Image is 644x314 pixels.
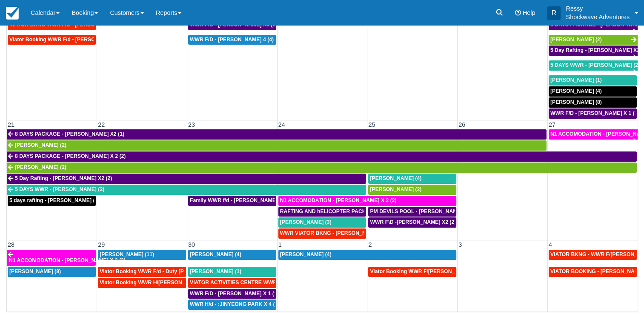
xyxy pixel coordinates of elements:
[15,131,124,137] span: 8 DAYS PACKAGE - [PERSON_NAME] X2 (1)
[9,37,136,43] span: Viator Booking WWR F/d - [PERSON_NAME] X 1 (1)
[15,164,66,170] span: [PERSON_NAME] (2)
[367,121,376,128] span: 25
[370,186,421,192] span: [PERSON_NAME] (2)
[190,268,241,274] span: [PERSON_NAME] (1)
[188,35,276,45] a: WWR F/D - [PERSON_NAME] 4 (4)
[550,88,602,94] span: [PERSON_NAME] (4)
[550,77,602,83] span: [PERSON_NAME] (1)
[549,86,637,97] a: [PERSON_NAME] (4)
[190,301,279,307] span: WWR H/d - :JINYEONG PARK X 4 (4)
[278,207,366,217] a: RAFTING AND hELICOPTER PACKAGE - [PERSON_NAME] X1 (1)
[188,196,276,206] a: Family WWR f/d - [PERSON_NAME] X 4 (4)
[370,219,456,225] span: WWR F\D -[PERSON_NAME] X2 (2)
[9,268,61,274] span: [PERSON_NAME] (8)
[190,37,274,43] span: WWR F/D - [PERSON_NAME] 4 (4)
[8,196,96,206] a: 5 days rafting - [PERSON_NAME] (1)
[458,241,463,248] span: 3
[280,219,332,225] span: [PERSON_NAME] (3)
[9,197,99,203] span: 5 days rafting - [PERSON_NAME] (1)
[370,268,489,274] span: Viator Booking WWR F/[PERSON_NAME] X 2 (2)
[549,129,638,140] a: N1 ACCOMODATION - [PERSON_NAME] X 2 (2)
[548,241,553,248] span: 4
[9,257,126,263] span: N1 ACCOMODATION - [PERSON_NAME] X 2 (2)
[550,62,640,68] span: 5 DAYS WWR - [PERSON_NAME] (2)
[100,251,154,257] span: [PERSON_NAME] (11)
[368,217,456,228] a: WWR F\D -[PERSON_NAME] X2 (2)
[7,163,637,173] a: [PERSON_NAME] (2)
[548,121,556,128] span: 27
[278,217,366,228] a: [PERSON_NAME] (3)
[550,37,602,43] span: [PERSON_NAME] (2)
[368,174,456,184] a: [PERSON_NAME] (4)
[566,4,630,13] p: Ressy
[98,250,186,260] a: [PERSON_NAME] (11)
[190,251,241,257] span: [PERSON_NAME] (4)
[458,121,466,128] span: 26
[7,140,547,151] a: [PERSON_NAME] (2)
[280,208,441,214] span: RAFTING AND hELICOPTER PACKAGE - [PERSON_NAME] X1 (1)
[278,241,283,248] span: 1
[523,9,535,16] span: Help
[368,185,456,195] a: [PERSON_NAME] (2)
[549,97,637,108] a: [PERSON_NAME] (8)
[6,7,19,20] img: checkfront-main-nav-mini-logo.png
[98,267,186,277] a: Viator Booking WWR F/d - Duty [PERSON_NAME] 2 (2)
[278,121,286,128] span: 24
[15,186,104,192] span: 5 DAYS WWR - [PERSON_NAME] (2)
[190,197,295,203] span: Family WWR f/d - [PERSON_NAME] X 4 (4)
[7,241,15,248] span: 28
[547,6,561,20] div: R
[7,151,637,162] a: 8 DAYS PACKAGE - [PERSON_NAME] X 2 (2)
[100,268,235,274] span: Viator Booking WWR F/d - Duty [PERSON_NAME] 2 (2)
[15,142,66,148] span: [PERSON_NAME] (2)
[278,196,456,206] a: N1 ACCOMODATION - [PERSON_NAME] X 2 (2)
[7,121,15,128] span: 21
[549,267,637,277] a: VIATOR BOOKING - [PERSON_NAME] 2 (2)
[549,46,638,56] a: 5 Day Rafting - [PERSON_NAME] X2 (2)
[368,267,456,277] a: Viator Booking WWR F/[PERSON_NAME] X 2 (2)
[188,278,276,288] a: VIATOR ACTIVITIES CENTRE WWR - [PERSON_NAME] X 1 (1)
[15,175,112,181] span: 5 Day Rafting - [PERSON_NAME] X2 (2)
[549,250,637,260] a: VIATOR BKNG - WWR F/[PERSON_NAME] 3 (3)
[7,185,366,195] a: 5 DAYS WWR - [PERSON_NAME] (2)
[566,13,630,21] p: Shockwave Adventures
[188,300,276,310] a: WWR H/d - :JINYEONG PARK X 4 (4)
[98,278,186,288] a: Viator Booking WWR H/[PERSON_NAME] x2 (3)
[278,250,456,260] a: [PERSON_NAME] (4)
[97,121,106,128] span: 22
[15,153,126,159] span: 8 DAYS PACKAGE - [PERSON_NAME] X 2 (2)
[8,267,96,277] a: [PERSON_NAME] (8)
[7,129,547,140] a: 8 DAYS PACKAGE - [PERSON_NAME] X2 (1)
[549,75,637,86] a: [PERSON_NAME] (1)
[550,110,639,116] span: WWR F/D - [PERSON_NAME] X 1 (1)
[368,207,456,217] a: PM DEVILS POOL - [PERSON_NAME] X 2 (2)
[9,22,136,28] span: VIATOR BKNG WWR F/D - [PERSON_NAME] X 1 (1)
[515,10,521,16] i: Help
[188,267,276,277] a: [PERSON_NAME] (1)
[549,108,637,119] a: WWR F/D - [PERSON_NAME] X 1 (1)
[7,250,96,266] a: N1 ACCOMODATION - [PERSON_NAME] X 2 (2)
[8,35,96,45] a: Viator Booking WWR F/d - [PERSON_NAME] X 1 (1)
[550,99,602,105] span: [PERSON_NAME] (8)
[280,230,392,236] span: WWR VIATOR BKNG - [PERSON_NAME] 2 (2)
[549,60,638,71] a: 5 DAYS WWR - [PERSON_NAME] (2)
[188,250,276,260] a: [PERSON_NAME] (4)
[187,241,196,248] span: 30
[190,22,277,28] span: WWR F/D - [PERSON_NAME] X3 (3)
[100,280,217,285] span: Viator Booking WWR H/[PERSON_NAME] x2 (3)
[278,228,366,239] a: WWR VIATOR BKNG - [PERSON_NAME] 2 (2)
[187,121,196,128] span: 23
[97,241,106,248] span: 29
[188,289,276,299] a: WWR F/D - [PERSON_NAME] X 1 (1)
[370,208,479,214] span: PM DEVILS POOL - [PERSON_NAME] X 2 (2)
[190,280,342,285] span: VIATOR ACTIVITIES CENTRE WWR - [PERSON_NAME] X 1 (1)
[280,251,332,257] span: [PERSON_NAME] (4)
[367,241,372,248] span: 2
[190,291,279,297] span: WWR F/D - [PERSON_NAME] X 1 (1)
[280,197,397,203] span: N1 ACCOMODATION - [PERSON_NAME] X 2 (2)
[549,35,638,45] a: [PERSON_NAME] (2)
[370,175,421,181] span: [PERSON_NAME] (4)
[7,174,366,184] a: 5 Day Rafting - [PERSON_NAME] X2 (2)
